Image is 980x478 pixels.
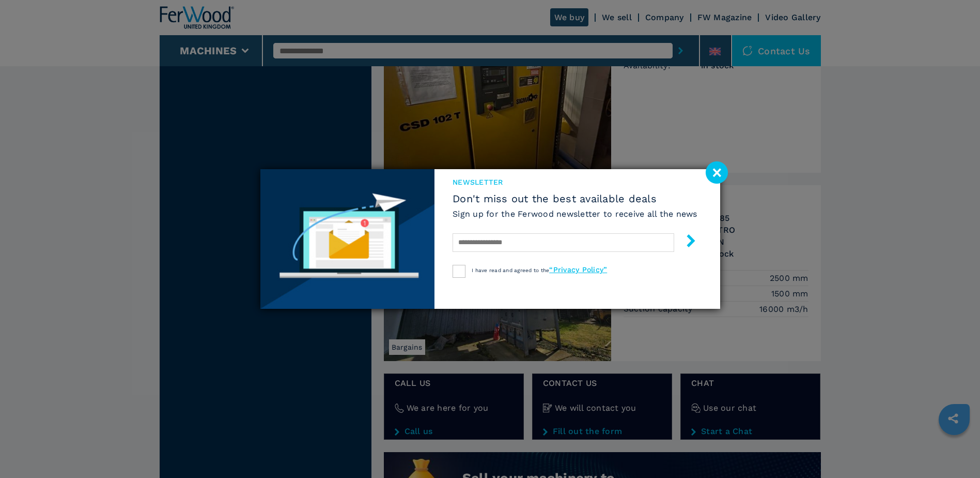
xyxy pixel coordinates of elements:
span: I have read and agreed to the [472,267,607,273]
h6: Sign up for the Ferwood newsletter to receive all the news [453,208,697,220]
a: “Privacy Policy” [549,265,607,274]
span: newsletter [453,177,697,187]
img: Newsletter image [260,169,435,309]
button: submit-button [674,230,697,255]
span: Don't miss out the best available deals [453,192,697,205]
